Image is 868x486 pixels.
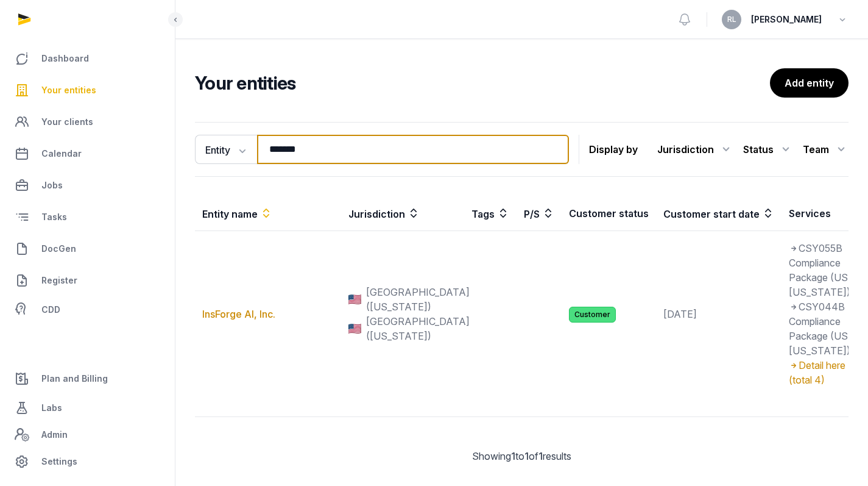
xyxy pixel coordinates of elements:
[656,196,782,231] th: Customer start date
[10,364,165,393] a: Plan and Billing
[743,140,793,159] div: Status
[10,171,165,200] a: Jobs
[41,454,77,469] span: Settings
[41,115,93,129] span: Your clients
[10,234,165,263] a: DocGen
[341,196,464,231] th: Jurisdiction
[464,196,517,231] th: Tags
[195,72,770,94] h2: Your entities
[517,196,562,231] th: P/S
[789,358,850,387] div: Detail here (total 4)
[41,178,63,193] span: Jobs
[589,140,638,159] p: Display by
[524,450,529,462] span: 1
[770,68,849,98] a: Add entity
[789,242,850,298] span: CSY055B Compliance Package (US [US_STATE])
[10,107,165,137] a: Your clients
[10,447,165,476] a: Settings
[41,401,62,415] span: Labs
[41,302,60,317] span: CDD
[366,314,470,343] span: [GEOGRAPHIC_DATA] ([US_STATE])
[789,301,850,357] span: CSY044B Compliance Package (US [US_STATE])
[751,12,822,27] span: [PERSON_NAME]
[727,16,736,23] span: RL
[41,241,76,256] span: DocGen
[41,273,77,288] span: Register
[195,449,849,463] div: Showing to of results
[10,266,165,295] a: Register
[722,10,741,29] button: RL
[41,371,108,386] span: Plan and Billing
[10,76,165,105] a: Your entities
[10,139,165,168] a: Calendar
[803,140,849,159] div: Team
[41,210,67,224] span: Tasks
[41,146,82,161] span: Calendar
[366,285,470,314] span: [GEOGRAPHIC_DATA] ([US_STATE])
[195,135,257,164] button: Entity
[782,196,858,231] th: Services
[569,307,616,323] span: Customer
[202,308,275,320] a: InsForge AI, Inc.
[10,393,165,423] a: Labs
[41,51,89,66] span: Dashboard
[41,83,96,98] span: Your entities
[511,450,515,462] span: 1
[10,202,165,232] a: Tasks
[10,44,165,73] a: Dashboard
[538,450,543,462] span: 1
[10,298,165,322] a: CDD
[10,423,165,447] a: Admin
[562,196,656,231] th: Customer status
[195,196,341,231] th: Entity name
[41,427,68,442] span: Admin
[657,140,733,159] div: Jurisdiction
[656,231,782,398] td: [DATE]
